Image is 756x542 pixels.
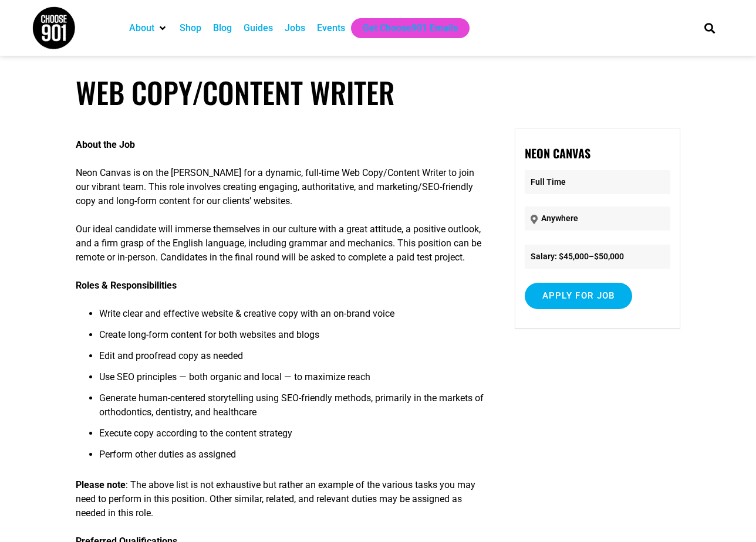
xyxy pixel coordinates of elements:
strong: Neon Canvas [525,144,590,162]
li: Edit and proofread copy as needed [99,349,484,370]
p: Our ideal candidate will immerse themselves in our culture with a great attitude, a positive outl... [76,222,484,265]
li: Generate human-centered storytelling using SEO-friendly methods, primarily in the markets of orth... [99,391,484,426]
a: Get Choose901 Emails [363,21,458,35]
p: Full Time [525,170,671,194]
a: Events [317,21,345,35]
a: Shop [180,21,201,35]
strong: Roles & Responsibilities [76,280,177,291]
div: Search [700,18,720,38]
a: Jobs [285,21,305,35]
nav: Main nav [123,18,684,38]
li: Use SEO principles — both organic and local — to maximize reach [99,370,484,391]
li: Create long-form content for both websites and blogs [99,328,484,349]
p: : The above list is not exhaustive but rather an example of the various tasks you may need to per... [76,478,484,520]
input: Apply for job [525,283,633,309]
a: Guides [244,21,273,35]
h1: Web Copy/Content Writer [76,75,680,110]
li: Perform other duties as assigned [99,448,484,469]
strong: Please note [76,479,126,490]
a: About [129,21,154,35]
li: Execute copy according to the content strategy [99,426,484,448]
p: Anywhere [525,206,671,231]
li: Salary: $45,000–$50,000 [525,245,671,269]
strong: About the Job [76,139,135,150]
div: About [123,18,174,38]
p: Neon Canvas is on the [PERSON_NAME] for a dynamic, full-time Web Copy/Content Writer to join our ... [76,166,484,208]
a: Blog [213,21,232,35]
li: Write clear and effective website & creative copy with an on-brand voice [99,307,484,328]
